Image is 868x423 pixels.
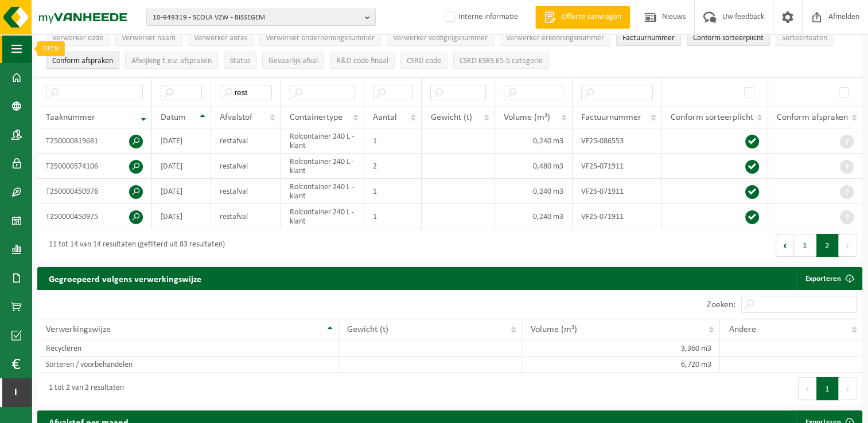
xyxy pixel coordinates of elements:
[37,128,152,154] td: T250000819681
[522,340,721,357] td: 3,360 m3
[43,235,225,256] div: 11 tot 14 van 14 resultaten (gefilterd uit 83 resultaten)
[290,113,342,122] span: Containertype
[211,179,281,204] td: restafval
[268,57,318,65] span: Gevaarlijk afval
[495,179,573,204] td: 0,240 m3
[37,154,152,179] td: T250000574106
[622,34,675,42] span: Factuurnummer
[387,29,494,46] button: Verwerker vestigingsnummerVerwerker vestigingsnummer: Activate to sort
[559,11,624,23] span: Offerte aanvragen
[839,377,857,400] button: Next
[161,113,186,122] span: Datum
[122,34,176,42] span: Verwerker naam
[37,340,338,357] td: Recycleren
[776,234,794,257] button: Previous
[364,179,422,204] td: 1
[816,234,839,257] button: 2
[460,57,543,65] span: CSRD ESRS E5-5 categorie
[230,57,250,65] span: Status
[146,9,376,26] button: 10-949319 - SCOLA VZW - BISSEGEM
[330,52,395,69] button: R&D code finaalR&amp;D code finaal: Activate to sort
[347,325,388,334] span: Gewicht (t)
[52,34,103,42] span: Verwerker code
[573,128,662,154] td: VF25-086553
[125,52,218,69] button: Afwijking t.o.v. afsprakenAfwijking t.o.v. afspraken: Activate to sort
[573,204,662,229] td: VF25-071911
[798,377,816,400] button: Previous
[224,52,256,69] button: StatusStatus: Activate to sort
[776,29,834,46] button: SorteerfoutenSorteerfouten: Activate to sort
[211,128,281,154] td: restafval
[131,57,212,65] span: Afwijking t.o.v. afspraken
[777,113,848,122] span: Conform afspraken
[52,57,113,65] span: Conform afspraken
[188,29,254,46] button: Verwerker adresVerwerker adres: Activate to sort
[262,52,324,69] button: Gevaarlijk afval : Activate to sort
[495,204,573,229] td: 0,240 m3
[573,154,662,179] td: VF25-071911
[393,34,488,42] span: Verwerker vestigingsnummer
[453,52,549,69] button: CSRD ESRS E5-5 categorieCSRD ESRS E5-5 categorie: Activate to sort
[37,267,213,289] h2: Gegroepeerd volgens verwerkingswijze
[442,9,518,26] label: Interne informatie
[281,128,364,154] td: Rolcontainer 240 L - klant
[364,128,422,154] td: 1
[37,357,338,373] td: Sorteren / voorbehandelen
[281,179,364,204] td: Rolcontainer 240 L - klant
[115,29,182,46] button: Verwerker naamVerwerker naam: Activate to sort
[500,29,610,46] button: Verwerker erkenningsnummerVerwerker erkenningsnummer: Activate to sort
[581,113,641,122] span: Factuurnummer
[152,179,211,204] td: [DATE]
[194,34,247,42] span: Verwerker adres
[364,204,422,229] td: 1
[364,154,422,179] td: 2
[281,204,364,229] td: Rolcontainer 240 L - klant
[259,29,381,46] button: Verwerker ondernemingsnummerVerwerker ondernemingsnummer: Activate to sort
[211,154,281,179] td: restafval
[266,34,375,42] span: Verwerker ondernemingsnummer
[522,357,721,373] td: 6,720 m3
[495,128,573,154] td: 0,240 m3
[220,113,252,122] span: Afvalstof
[152,128,211,154] td: [DATE]
[495,154,573,179] td: 0,480 m3
[37,179,152,204] td: T250000450976
[729,325,756,334] span: Andere
[430,113,472,122] span: Gewicht (t)
[46,325,111,334] span: Verwerkingswijze
[535,6,630,29] a: Offerte aanvragen
[281,154,364,179] td: Rolcontainer 240 L - klant
[152,154,211,179] td: [DATE]
[693,34,764,42] span: Conform sorteerplicht
[211,204,281,229] td: restafval
[407,57,441,65] span: CSRD code
[671,113,753,122] span: Conform sorteerplicht
[687,29,770,46] button: Conform sorteerplicht : Activate to sort
[46,113,95,122] span: Taaknummer
[782,34,827,42] span: Sorteerfouten
[616,29,681,46] button: FactuurnummerFactuurnummer: Activate to sort
[400,52,447,69] button: CSRD codeCSRD code: Activate to sort
[153,9,360,26] span: 10-949319 - SCOLA VZW - BISSEGEM
[531,325,577,334] span: Volume (m³)
[573,179,662,204] td: VF25-071911
[839,234,857,257] button: Next
[707,300,735,310] label: Zoeken:
[796,267,861,290] a: Exporteren
[794,234,816,257] button: 1
[504,113,550,122] span: Volume (m³)
[816,377,839,400] button: 1
[373,113,397,122] span: Aantal
[11,378,20,407] span: I
[43,378,124,399] div: 1 tot 2 van 2 resultaten
[336,57,388,65] span: R&D code finaal
[46,29,110,46] button: Verwerker codeVerwerker code: Activate to sort
[37,204,152,229] td: T250000450975
[46,52,119,69] button: Conform afspraken : Activate to sort
[506,34,604,42] span: Verwerker erkenningsnummer
[152,204,211,229] td: [DATE]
